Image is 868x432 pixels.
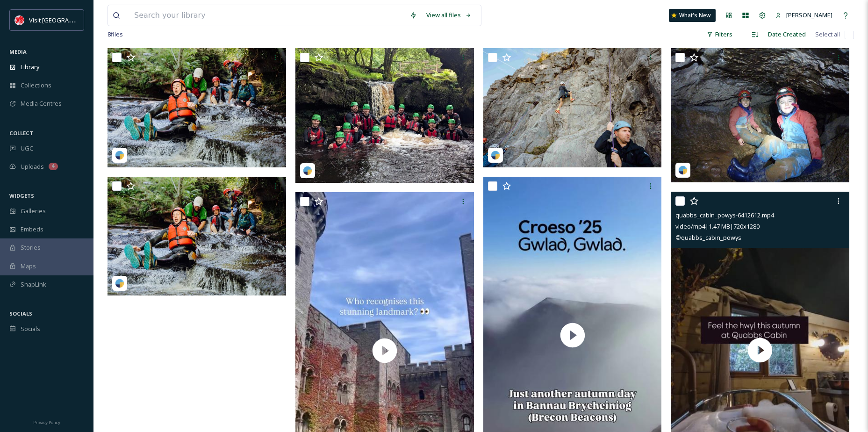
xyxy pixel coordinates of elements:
[491,151,500,160] img: snapsea-logo.png
[115,151,124,160] img: snapsea-logo.png
[33,416,60,427] a: Privacy Policy
[21,63,39,72] span: Library
[678,166,688,175] img: snapsea-logo.png
[422,6,476,24] a: View all files
[21,280,46,289] span: SnapLink
[675,233,741,242] span: © quabbs_cabin_powys
[29,15,101,24] span: Visit [GEOGRAPHIC_DATA]
[21,243,41,252] span: Stories
[771,6,837,24] a: [PERSON_NAME]
[108,48,286,167] img: breconbeaconstourism-6279290.jpg
[671,48,849,182] img: breconbeaconstourism-18092982694772064.jpg
[115,279,124,288] img: snapsea-logo.png
[21,225,43,234] span: Embeds
[9,192,34,199] span: WIDGETS
[21,324,40,333] span: Socials
[21,144,33,153] span: UGC
[786,11,832,19] span: [PERSON_NAME]
[669,9,716,22] a: What's New
[675,222,760,230] span: video/mp4 | 1.47 MB | 720 x 1280
[9,48,27,55] span: MEDIA
[483,48,662,167] img: breconbeaconstourism-18297415864254958.jpg
[295,48,474,183] img: breconbeaconstourism-17925079218150356.jpg
[21,207,46,216] span: Galleries
[303,166,312,175] img: snapsea-logo.png
[815,30,840,39] span: Select all
[763,25,811,43] div: Date Created
[702,25,737,43] div: Filters
[108,177,286,296] img: breconbeaconstourism-18109883263561431.jpg
[21,262,36,271] span: Maps
[49,163,58,170] div: 4
[15,15,24,25] img: Visit_Wales_logo.svg.png
[9,310,32,317] span: SOCIALS
[33,419,60,425] span: Privacy Policy
[675,211,774,219] span: quabbs_cabin_powys-6412612.mp4
[21,99,62,108] span: Media Centres
[21,81,51,90] span: Collections
[21,162,44,171] span: Uploads
[108,30,123,39] span: 8 file s
[9,130,33,137] span: COLLECT
[129,5,405,26] input: Search your library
